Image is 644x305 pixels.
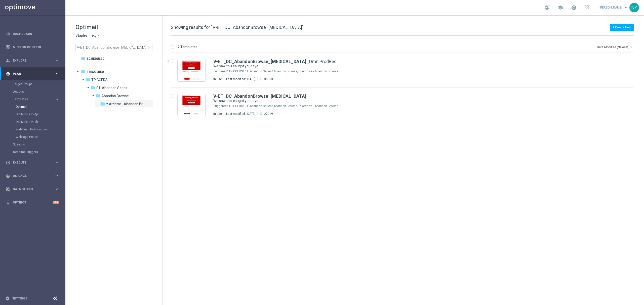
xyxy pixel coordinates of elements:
[166,53,643,88] div: Press SPACE to select this row.
[6,161,59,165] button: play_circle_outline Execute keyboard_arrow_right
[85,77,90,82] i: folder
[54,187,59,191] i: keyboard_arrow_right
[100,101,105,106] i: folder
[6,174,10,178] i: track_changes
[13,142,52,146] a: Streams
[213,98,612,103] div: We saw this caught your eye.
[6,174,54,178] div: Analyze
[54,97,59,102] i: keyboard_arrow_right
[6,72,10,76] i: gps_fixed
[599,4,629,11] a: [PERSON_NAME]keyboard_arrow_down
[16,120,52,124] a: OptiMobile Push
[6,200,10,205] i: lightbulb
[75,33,97,38] span: Staples_mkg
[6,32,59,36] button: equalizer Dashboard
[13,97,59,101] button: Templates keyboard_arrow_right
[166,88,643,122] div: Press SPACE to select this row.
[16,103,65,111] div: Optimail
[13,148,65,156] div: Realtime Triggers
[16,135,52,139] a: Webpage Pop-up
[13,188,54,191] span: Data Studio
[5,296,10,301] i: settings
[257,77,273,81] div: ID:
[13,90,52,94] a: Actions
[13,95,65,141] div: Templates
[171,25,304,30] span: Showing results for "V-ET_DC_AbandonBrowse_[MEDICAL_DATA]"
[178,45,197,49] p: 2 Templates
[16,133,65,141] div: Webpage Pop-up
[224,112,257,116] div: Last modified: [DATE]
[54,160,59,165] i: keyboard_arrow_right
[629,45,633,49] i: arrow_drop_down
[264,77,273,81] div: 35853
[6,187,59,191] button: Data Studio keyboard_arrow_right
[97,33,101,38] i: arrow_drop_down
[6,45,59,49] div: Mission Control
[213,59,337,64] a: V-ET_DC_AbandonBrowse_[MEDICAL_DATA]_OmniProdRec
[213,98,601,103] a: We saw this caught your eye.
[6,40,59,54] div: Mission Control
[6,27,59,40] div: Dashboard
[13,59,54,62] span: Explore
[179,95,204,115] img: 27219.jpeg
[213,69,228,73] div: Triggered/
[75,23,152,31] h1: Optimail
[229,69,612,73] div: Triggered/TRIGGERS/01. Abandon Series/Abandon Browse/z.Archive - Abandon Browse
[54,173,59,178] i: keyboard_arrow_right
[6,32,10,36] i: equalizer
[6,58,10,63] i: person_search
[75,44,152,51] input: Search Template
[54,71,59,76] i: keyboard_arrow_right
[6,196,59,209] div: Optibot
[213,77,222,81] div: In use
[264,112,273,116] div: 27219
[557,5,563,10] span: school
[596,44,634,50] button: Date Modified (Newest)arrow_drop_down
[16,111,65,118] div: OptiMobile In-App
[80,56,86,61] i: folder
[213,64,601,69] a: We saw this caught your eye.
[87,70,104,74] span: Triggered
[629,3,639,12] div: NY
[16,105,52,109] a: Optimail
[13,27,59,40] a: Dashboard
[6,59,59,63] button: person_search Explore keyboard_arrow_right
[6,160,54,165] div: Execute
[13,82,52,86] a: Target Groups
[229,104,612,108] div: Triggered/TRIGGERS/01. Abandon Series/Abandon Browse/z.Archive - Abandon Browse
[13,196,53,209] a: Optibot
[106,102,145,106] span: z.Archive - Abandon Browse
[224,77,257,81] div: Last modified: [DATE]
[81,69,86,74] i: folder
[91,78,108,82] span: TRIGGERS
[213,93,306,99] b: V-ET_DC_AbandonBrowse_[MEDICAL_DATA]
[179,61,204,80] img: 35853.jpeg
[13,141,65,148] div: Streams
[75,33,101,38] button: Staples_mkg arrow_drop_down
[13,98,54,101] div: Templates
[6,72,59,76] button: gps_fixed Plan keyboard_arrow_right
[13,72,54,75] span: Plan
[101,94,129,98] span: Abandon Browse
[6,160,10,165] i: play_circle_outline
[6,187,54,191] div: Data Studio
[96,86,127,90] span: 01. Abandon Series
[13,98,49,101] span: Templates
[623,5,629,10] span: keyboard_arrow_down
[54,58,59,63] i: keyboard_arrow_right
[13,88,65,95] div: Actions
[87,57,104,61] span: Scheduled
[16,118,65,126] div: OptiMobile Push
[6,200,59,205] button: lightbulb Optibot +10
[95,93,100,98] i: folder
[6,174,59,178] div: track_changes Analyze keyboard_arrow_right
[213,64,612,69] div: We saw this caught your eye.
[90,85,95,90] i: folder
